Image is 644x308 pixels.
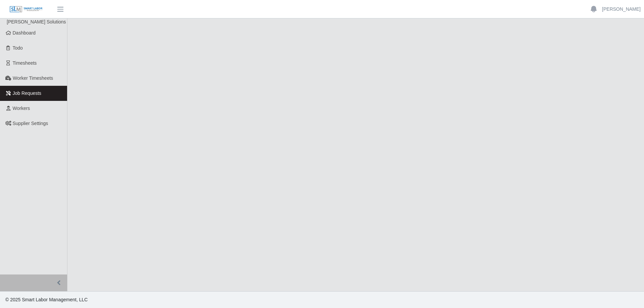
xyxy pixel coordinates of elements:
[13,106,30,111] span: Workers
[13,75,53,81] span: Worker Timesheets
[13,60,37,66] span: Timesheets
[13,30,36,36] span: Dashboard
[5,297,88,302] span: © 2025 Smart Labor Management, LLC
[13,90,42,96] span: Job Requests
[13,121,48,126] span: Supplier Settings
[9,6,43,13] img: SLM Logo
[7,19,66,24] span: [PERSON_NAME] Solutions
[602,6,641,13] a: [PERSON_NAME]
[13,45,23,51] span: Todo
